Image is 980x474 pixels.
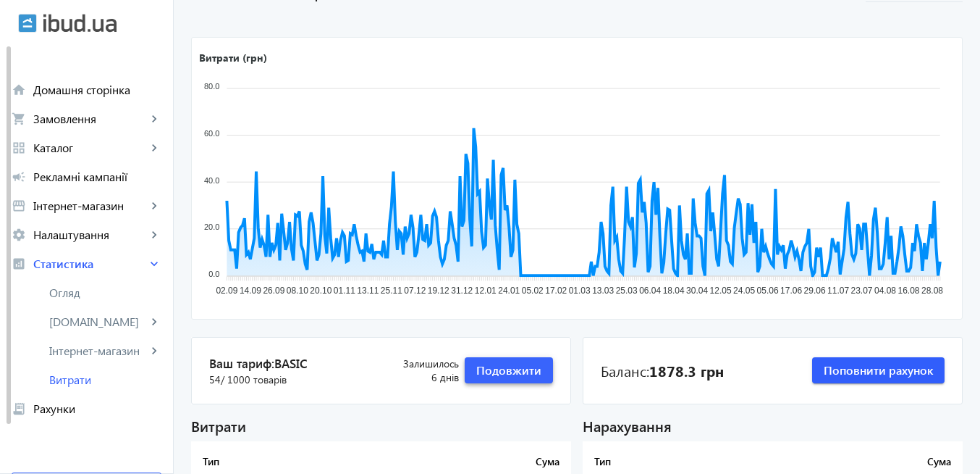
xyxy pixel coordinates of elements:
[498,286,520,296] tspan: 24.01
[824,362,933,378] span: Поповнити рахунок
[377,357,459,371] span: Залишилось
[49,344,147,358] span: Інтернет-магазин
[545,286,567,296] tspan: 17.02
[147,199,161,213] mat-icon: keyboard_arrow_right
[874,286,896,296] tspan: 04.08
[33,228,147,242] span: Налаштування
[592,286,614,296] tspan: 13.03
[465,357,553,383] button: Подовжити
[12,83,26,97] mat-icon: home
[601,360,724,381] div: Баланс:
[287,286,308,296] tspan: 08.10
[897,286,919,296] tspan: 16.08
[204,83,219,91] tspan: 80.0
[921,286,943,296] tspan: 28.08
[147,141,161,155] mat-icon: keyboard_arrow_right
[274,355,308,371] span: Basic
[49,315,147,329] span: [DOMAIN_NAME]
[451,286,473,296] tspan: 31.12
[404,286,426,296] tspan: 07.12
[49,286,161,300] span: Огляд
[475,286,497,296] tspan: 12.01
[33,257,147,271] span: Статистика
[12,141,26,155] mat-icon: grid_view
[263,286,284,296] tspan: 26.09
[12,402,26,416] mat-icon: receipt_long
[18,14,37,33] img: ibud.svg
[428,286,449,296] tspan: 19.12
[33,199,147,213] span: Інтернет-магазин
[33,170,161,184] span: Рекламні кампанії
[208,270,219,278] tspan: 0.0
[216,286,237,296] tspan: 02.09
[12,257,26,271] mat-icon: analytics
[710,286,732,296] tspan: 12.05
[49,373,161,387] span: Витрати
[804,286,826,296] tspan: 29.06
[310,286,331,296] tspan: 20.10
[733,286,755,296] tspan: 24.05
[33,83,161,97] span: Домашня сторінка
[757,286,779,296] tspan: 05.06
[12,112,26,126] mat-icon: shopping_cart
[33,141,147,155] span: Каталог
[12,199,26,213] mat-icon: storefront
[476,362,541,378] span: Подовжити
[12,170,26,184] mat-icon: campaign
[147,315,161,329] mat-icon: keyboard_arrow_right
[357,286,379,296] tspan: 13.11
[204,129,219,138] tspan: 60.0
[522,286,544,296] tspan: 05.02
[147,257,161,271] mat-icon: keyboard_arrow_right
[639,286,661,296] tspan: 06.04
[827,286,849,296] tspan: 11.07
[147,112,161,126] mat-icon: keyboard_arrow_right
[204,223,219,232] tspan: 20.0
[240,286,261,296] tspan: 14.09
[209,373,287,387] span: 54
[33,112,147,126] span: Замовлення
[616,286,638,296] tspan: 25.03
[209,355,377,373] span: Ваш тариф:
[204,176,219,185] tspan: 40.0
[780,286,802,296] tspan: 17.06
[147,228,161,242] mat-icon: keyboard_arrow_right
[649,360,724,381] b: 1878.3 грн
[43,14,117,33] img: ibud_text.svg
[147,344,161,358] mat-icon: keyboard_arrow_right
[199,51,267,65] text: Витрати (грн)
[381,286,402,296] tspan: 25.11
[12,228,26,242] mat-icon: settings
[334,286,355,296] tspan: 01.11
[663,286,685,296] tspan: 18.04
[191,416,571,436] div: Витрати
[851,286,873,296] tspan: 23.07
[377,357,459,385] div: 6 днів
[686,286,708,296] tspan: 30.04
[569,286,591,296] tspan: 01.03
[583,416,963,436] div: Нарахування
[33,402,161,416] span: Рахунки
[812,357,945,383] button: Поповнити рахунок
[221,373,287,386] span: / 1000 товарів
